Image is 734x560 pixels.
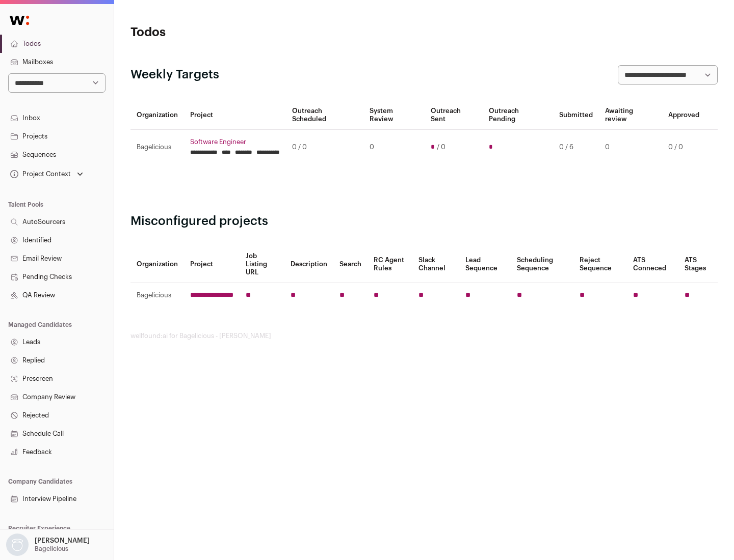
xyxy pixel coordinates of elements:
th: Job Listing URL [240,246,284,283]
td: Bagelicious [130,283,184,308]
p: Bagelicious [35,545,68,553]
th: Outreach Pending [483,101,553,130]
td: 0 [599,130,662,165]
td: 0 / 6 [553,130,599,165]
td: 0 / 0 [286,130,363,165]
td: 0 / 0 [662,130,705,165]
th: Slack Channel [412,246,459,283]
th: Organization [130,101,184,130]
th: Description [284,246,333,283]
button: Open dropdown [8,167,85,181]
th: Project [184,101,286,130]
th: Scheduling Sequence [511,246,573,283]
a: Software Engineer [190,138,280,146]
th: Outreach Scheduled [286,101,363,130]
th: Search [333,246,368,283]
button: Open dropdown [4,534,92,556]
td: Bagelicious [130,130,184,165]
th: System Review [363,101,424,130]
img: Wellfound [4,10,35,31]
th: Awaiting review [599,101,662,130]
th: Approved [662,101,705,130]
th: ATS Stages [678,246,718,283]
footer: wellfound:ai for Bagelicious - [PERSON_NAME] [130,332,718,340]
p: [PERSON_NAME] [35,537,90,545]
h2: Weekly Targets [130,67,219,83]
th: Submitted [553,101,599,130]
th: Outreach Sent [425,101,483,130]
th: Lead Sequence [459,246,511,283]
th: Project [184,246,240,283]
img: nopic.png [6,534,29,556]
th: Reject Sequence [573,246,627,283]
div: Project Context [8,170,71,178]
h2: Misconfigured projects [130,213,718,230]
th: RC Agent Rules [368,246,412,283]
td: 0 [363,130,424,165]
th: ATS Conneced [627,246,678,283]
span: / 0 [437,143,445,151]
th: Organization [130,246,184,283]
h1: Todos [130,24,326,41]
